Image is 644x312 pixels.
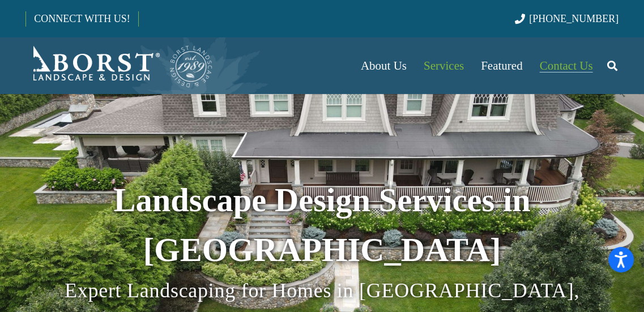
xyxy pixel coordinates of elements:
a: CONNECT WITH US! [26,5,138,32]
a: Services [415,37,472,94]
strong: Landscape Design Services in [GEOGRAPHIC_DATA] [113,182,530,268]
a: Contact Us [531,37,602,94]
span: Services [424,59,464,72]
span: Featured [481,59,522,72]
a: Search [601,52,624,80]
span: About Us [361,59,407,72]
a: [PHONE_NUMBER] [515,13,619,24]
a: Featured [472,37,531,94]
a: About Us [352,37,415,94]
span: Contact Us [540,59,593,72]
a: Borst-Logo [25,43,214,88]
span: [PHONE_NUMBER] [529,13,619,24]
